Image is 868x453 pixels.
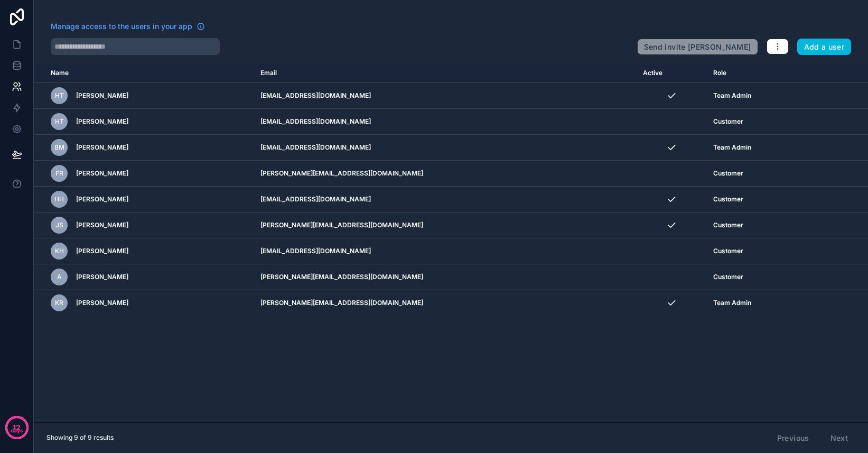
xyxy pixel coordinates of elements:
span: Customer [713,195,743,204]
td: [EMAIL_ADDRESS][DOMAIN_NAME] [254,109,637,135]
span: [PERSON_NAME] [76,195,128,204]
th: Email [254,63,637,83]
span: HT [55,91,64,100]
td: [PERSON_NAME][EMAIL_ADDRESS][DOMAIN_NAME] [254,264,637,290]
span: Manage access to the users in your app [51,21,192,32]
td: [PERSON_NAME][EMAIL_ADDRESS][DOMAIN_NAME] [254,212,637,238]
span: HH [54,195,64,204]
p: days [11,427,23,435]
span: BM [54,143,64,152]
td: [EMAIL_ADDRESS][DOMAIN_NAME] [254,238,637,264]
th: Name [34,63,254,83]
span: [PERSON_NAME] [76,143,128,152]
td: [PERSON_NAME][EMAIL_ADDRESS][DOMAIN_NAME] [254,161,637,187]
th: Active [637,63,707,83]
span: Customer [713,221,743,229]
span: [PERSON_NAME] [76,169,128,178]
div: scrollable content [34,63,868,422]
th: Role [707,63,817,83]
span: Customer [713,273,743,281]
a: Manage access to the users in your app [51,21,205,32]
span: Showing 9 of 9 results [46,433,114,442]
span: KH [55,247,64,255]
span: HT [55,117,64,126]
td: [EMAIL_ADDRESS][DOMAIN_NAME] [254,83,637,109]
p: 12 [13,422,21,433]
span: [PERSON_NAME] [76,273,128,281]
span: [PERSON_NAME] [76,299,128,307]
span: [PERSON_NAME] [76,91,128,100]
span: Customer [713,169,743,178]
span: [PERSON_NAME] [76,221,128,229]
button: Add a user [797,39,852,56]
span: A [57,273,62,281]
td: [EMAIL_ADDRESS][DOMAIN_NAME] [254,187,637,212]
span: [PERSON_NAME] [76,247,128,255]
span: Customer [713,117,743,126]
td: [EMAIL_ADDRESS][DOMAIN_NAME] [254,135,637,161]
span: KR [55,299,63,307]
td: [PERSON_NAME][EMAIL_ADDRESS][DOMAIN_NAME] [254,290,637,316]
span: JS [55,221,63,229]
span: Team Admin [713,299,751,307]
span: FR [55,169,63,178]
span: Team Admin [713,91,751,100]
span: [PERSON_NAME] [76,117,128,126]
span: Customer [713,247,743,255]
span: Team Admin [713,143,751,152]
